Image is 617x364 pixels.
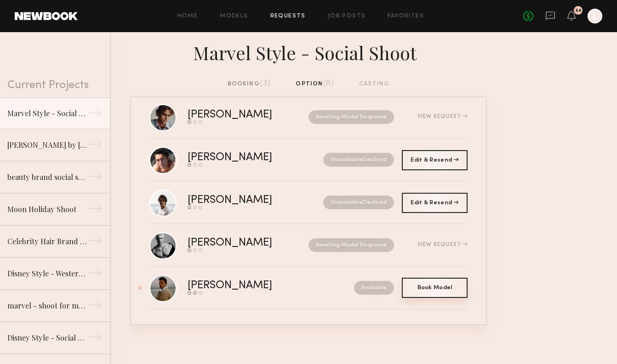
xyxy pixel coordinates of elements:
[354,281,394,295] nb-request-status: Available
[588,9,602,23] a: L
[7,268,87,279] div: Disney Style - Western Shoot
[87,201,103,219] div: →
[270,13,306,19] a: Requests
[188,280,313,291] div: [PERSON_NAME]
[323,153,394,167] nb-request-status: Unavailable Declined
[149,224,468,267] a: [PERSON_NAME]Awaiting Model ResponseView Request
[388,13,424,19] a: Favorites
[87,330,103,348] div: →
[130,39,487,64] div: Marvel Style - Social Shoot
[149,267,468,309] a: [PERSON_NAME]Available
[177,13,198,19] a: Home
[228,79,271,89] div: booking
[87,297,103,316] div: →
[87,106,103,124] div: →
[417,242,468,247] div: View Request
[7,204,87,215] div: Moon Holiday Shoot
[308,110,394,124] nb-request-status: Awaiting Model Response
[188,152,298,163] div: [PERSON_NAME]
[575,8,582,13] div: 34
[7,236,87,247] div: Celebrity Hair Brand - Salon Shoot
[411,200,458,206] span: Edit & Resend
[417,114,468,119] div: View Request
[7,300,87,311] div: marvel - shoot for marvel socials
[7,108,87,119] div: Marvel Style - Social Shoot
[417,285,452,291] span: Book Model
[7,172,87,183] div: beauty brand social shoot
[188,195,298,206] div: [PERSON_NAME]
[87,137,103,155] div: →
[188,110,291,120] div: [PERSON_NAME]
[328,13,366,19] a: Job Posts
[7,332,87,343] div: Disney Style - Social Shoot
[87,233,103,252] div: →
[188,238,291,248] div: [PERSON_NAME]
[149,181,468,224] a: [PERSON_NAME]UnavailableDeclined
[87,265,103,284] div: →
[149,139,468,181] a: [PERSON_NAME]UnavailableDeclined
[411,157,458,163] span: Edit & Resend
[149,96,468,139] a: [PERSON_NAME]Awaiting Model ResponseView Request
[7,140,87,151] div: [PERSON_NAME] by [PERSON_NAME] Influencer Shoot
[308,238,394,252] nb-request-status: Awaiting Model Response
[220,13,248,19] a: Models
[87,169,103,187] div: →
[260,80,271,87] span: (3)
[323,196,394,209] nb-request-status: Unavailable Declined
